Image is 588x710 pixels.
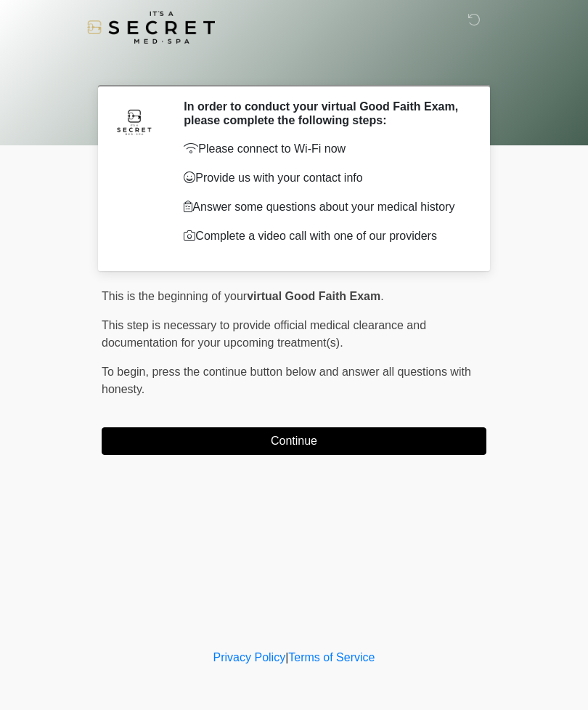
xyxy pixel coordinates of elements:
a: Terms of Service [288,651,375,663]
p: Provide us with your contact info [184,169,465,187]
button: Continue [102,427,486,455]
p: Answer some questions about your medical history [184,198,465,216]
span: This is the beginning of your [102,290,247,302]
a: Privacy Policy [213,651,286,663]
span: . [380,290,383,302]
h1: ‎ ‎ [91,52,497,79]
a: | [285,651,288,663]
h2: In order to conduct your virtual Good Faith Exam, please complete the following steps: [184,100,465,127]
span: press the continue button below and answer all questions with honesty. [102,366,471,395]
span: To begin, [102,366,152,378]
p: Complete a video call with one of our providers [184,227,465,245]
p: Please connect to Wi-Fi now [184,140,465,158]
img: It's A Secret Med Spa Logo [87,11,215,44]
strong: virtual Good Faith Exam [247,290,380,302]
span: This step is necessary to provide official medical clearance and documentation for your upcoming ... [102,319,426,349]
img: Agent Avatar [113,100,156,143]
